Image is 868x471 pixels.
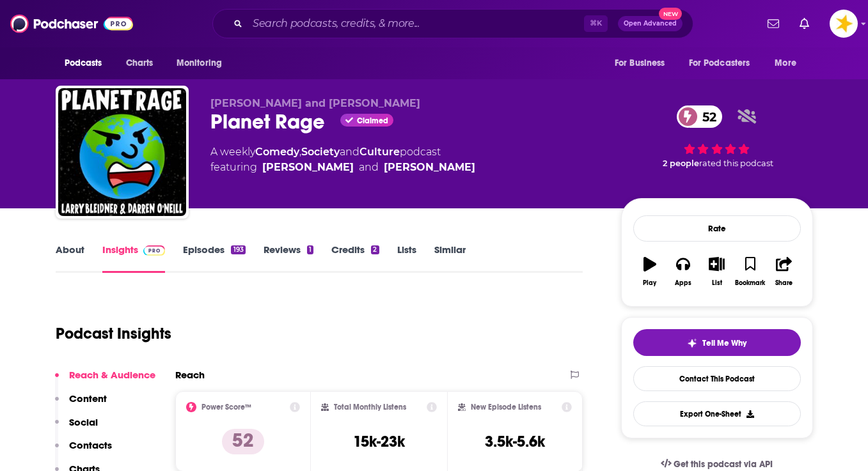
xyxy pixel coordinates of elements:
[663,158,699,168] span: 2 people
[434,243,466,273] a: Similar
[677,105,723,128] a: 52
[340,146,359,158] span: and
[643,279,656,287] div: Play
[210,97,420,109] span: [PERSON_NAME] and [PERSON_NAME]
[687,338,697,348] img: tell me why sparkle
[675,279,691,287] div: Apps
[621,97,813,176] div: 52 2 peoplerated this podcast
[702,338,746,348] span: Tell Me Why
[10,12,133,36] img: Podchaser - Follow, Share and Rate Podcasts
[126,54,154,72] span: Charts
[175,369,205,381] h2: Reach
[168,51,239,75] button: open menu
[371,245,379,254] div: 2
[58,88,186,216] img: Planet Rage
[210,144,475,175] div: A weekly podcast
[56,243,84,273] a: About
[69,416,98,428] p: Social
[201,403,251,412] h2: Power Score™
[794,13,814,35] a: Show notifications dropdown
[712,279,722,287] div: List
[767,249,800,295] button: Share
[65,54,102,72] span: Podcasts
[183,243,245,273] a: Episodes193
[231,245,245,254] div: 193
[357,118,388,124] span: Claimed
[55,416,98,440] button: Social
[830,10,858,38] button: Show profile menu
[618,16,683,31] button: Open AdvancedNew
[212,9,693,38] div: Search podcasts, credits, & more...
[255,146,299,158] a: Comedy
[55,439,112,463] button: Contacts
[734,249,767,295] button: Bookmark
[471,403,541,412] h2: New Episode Listens
[775,279,793,287] div: Share
[301,146,340,158] a: Society
[56,51,119,75] button: open menu
[633,249,667,295] button: Play
[762,13,784,35] a: Show notifications dropdown
[485,432,545,451] h3: 3.5k-5.6k
[659,8,682,20] span: New
[102,243,166,273] a: InsightsPodchaser Pro
[735,279,765,287] div: Bookmark
[830,10,858,38] span: Logged in as Spreaker_Prime
[690,105,723,128] span: 52
[118,51,161,75] a: Charts
[222,429,264,454] p: 52
[69,369,155,381] p: Reach & Audience
[334,403,406,412] h2: Total Monthly Listens
[248,13,584,34] input: Search podcasts, credits, & more...
[633,329,801,356] button: tell me why sparkleTell Me Why
[384,160,475,175] div: [PERSON_NAME]
[56,324,171,343] h1: Podcast Insights
[262,160,354,175] div: [PERSON_NAME]
[681,51,769,75] button: open menu
[143,245,166,256] img: Podchaser Pro
[775,54,796,72] span: More
[299,146,301,158] span: ,
[615,54,665,72] span: For Business
[584,15,608,32] span: ⌘ K
[699,158,773,168] span: rated this podcast
[69,392,107,405] p: Content
[331,243,379,273] a: Credits2
[667,249,700,295] button: Apps
[633,366,801,391] a: Contact This Podcast
[830,10,858,38] img: User Profile
[624,20,677,27] span: Open Advanced
[359,146,400,158] a: Culture
[606,51,681,75] button: open menu
[397,243,416,273] a: Lists
[55,392,107,416] button: Content
[177,54,222,72] span: Monitoring
[689,54,750,72] span: For Podcasters
[766,51,812,75] button: open menu
[633,401,801,426] button: Export One-Sheet
[353,432,405,451] h3: 15k-23k
[210,160,475,175] span: featuring
[307,245,313,254] div: 1
[55,369,155,392] button: Reach & Audience
[633,215,801,242] div: Rate
[69,439,112,451] p: Contacts
[359,160,379,175] span: and
[264,243,313,273] a: Reviews1
[700,249,733,295] button: List
[674,459,773,470] span: Get this podcast via API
